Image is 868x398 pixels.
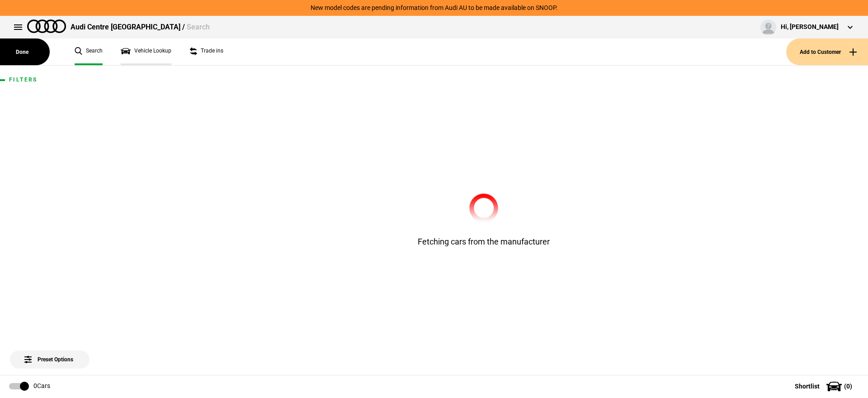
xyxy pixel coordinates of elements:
img: audi.png [27,19,66,33]
span: Shortlist [795,383,820,389]
span: Preset Options [26,345,73,363]
div: Fetching cars from the manufacturer [371,193,597,247]
span: Search [187,23,210,31]
div: Audi Centre [GEOGRAPHIC_DATA] / [71,22,210,32]
div: 0 Cars [33,382,50,391]
h1: Filters [9,77,90,83]
button: Shortlist(0) [781,375,868,398]
a: Trade ins [189,38,223,65]
a: Vehicle Lookup [121,38,171,65]
span: ( 0 ) [844,383,852,389]
a: Search [75,38,103,65]
button: Add to Customer [786,38,868,65]
div: Hi, [PERSON_NAME] [781,23,839,32]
